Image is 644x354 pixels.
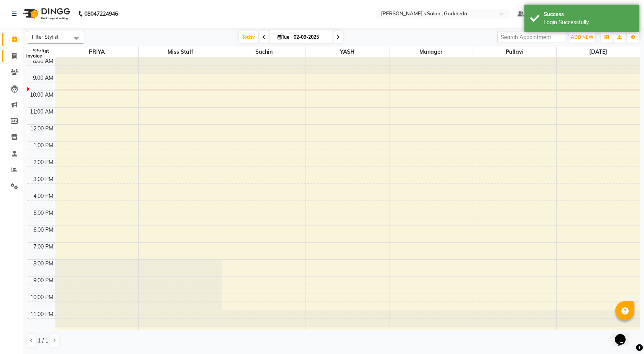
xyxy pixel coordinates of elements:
iframe: chat widget [612,323,636,346]
div: 9:00 AM [31,74,55,82]
button: ADD NEW [569,32,595,43]
input: 2025-09-02 [291,31,330,43]
div: 10:00 AM [28,91,55,99]
div: Login Successfully. [544,18,634,26]
div: 8:00 PM [32,260,55,268]
span: Today [239,31,258,43]
span: 1 / 1 [38,337,48,345]
div: 12:00 PM [29,125,55,133]
span: [DATE] [557,47,640,57]
div: Stylist [27,47,55,55]
span: Tue [276,34,291,40]
div: 4:00 PM [32,192,55,200]
span: YASH [306,47,389,57]
div: 3:00 PM [32,175,55,183]
span: sachin [222,47,306,57]
span: PRIYA [55,47,138,57]
b: 08047224946 [84,3,118,25]
div: 2:00 PM [32,158,55,166]
div: 6:00 PM [32,226,55,234]
input: Search Appointment [497,31,564,43]
div: 7:00 PM [32,243,55,251]
div: Invoice [24,51,44,61]
img: logo [20,3,72,25]
div: 10:00 PM [29,293,55,301]
span: miss staff [139,47,222,57]
span: pallavi [473,47,556,57]
div: Success [544,10,634,18]
div: 5:00 PM [32,209,55,217]
span: ADD NEW [571,34,593,40]
div: 9:00 PM [32,277,55,285]
div: 11:00 AM [28,108,55,116]
span: manager [389,47,473,57]
div: 1:00 PM [32,142,55,150]
div: 11:00 PM [29,310,55,318]
span: Filter Stylist [32,34,59,40]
